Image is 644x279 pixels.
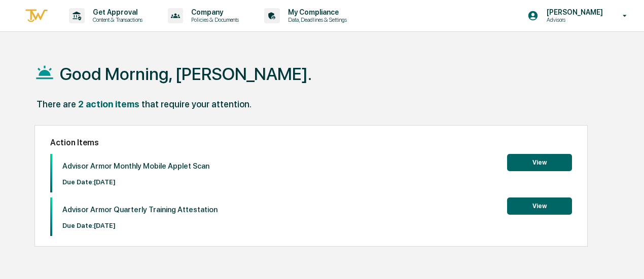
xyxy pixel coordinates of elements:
button: View [507,154,572,171]
p: Company [183,8,244,16]
p: [PERSON_NAME] [539,8,608,16]
a: View [507,157,572,167]
p: Get Approval [85,8,148,16]
p: Due Date: [DATE] [62,222,218,229]
img: logo [24,8,49,24]
h2: Action Items [50,138,572,147]
p: Policies & Documents [183,16,244,23]
div: There are [37,99,76,109]
p: Data, Deadlines & Settings [280,16,352,23]
button: View [507,197,572,215]
p: Advisor Armor Monthly Mobile Applet Scan [62,162,209,171]
p: My Compliance [280,8,352,16]
div: that require your attention. [141,99,252,109]
p: Content & Transactions [85,16,148,23]
p: Advisors [539,16,608,23]
div: 2 action items [78,99,139,109]
a: View [507,201,572,210]
p: Advisor Armor Quarterly Training Attestation [62,205,218,214]
h1: Good Morning, [PERSON_NAME]. [60,64,312,84]
p: Due Date: [DATE] [62,178,209,186]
